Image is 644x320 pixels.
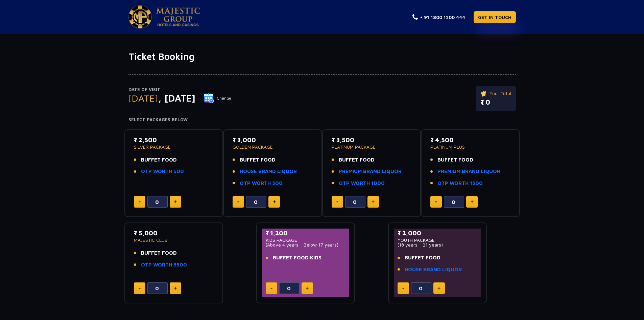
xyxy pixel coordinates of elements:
a: HOUSE BRAND LIQUOR [405,266,462,274]
p: ₹ 2,500 [134,135,214,145]
img: Majestic Pride [156,7,200,26]
p: SILVER PACKAGE [134,145,214,149]
a: OTP WORTH 500 [141,168,184,175]
p: ₹ 3,000 [233,135,313,145]
a: OTP WORTH 1000 [339,179,385,187]
p: ₹ 1,200 [266,229,346,238]
img: minus [435,201,437,202]
p: ₹ 3,500 [332,135,412,145]
p: ₹ 0 [480,97,511,107]
p: Date of Visit [128,86,232,93]
img: minus [270,288,272,289]
p: PLATINUM PLUS [430,145,510,149]
img: ticket [480,90,487,97]
p: ₹ 5,000 [134,229,214,238]
a: PREMIUM BRAND LIQUOR [437,168,500,175]
p: PLATINUM PACKAGE [332,145,412,149]
img: minus [402,288,404,289]
a: PREMIUM BRAND LIQUOR [339,168,402,175]
img: plus [273,200,276,204]
h1: Ticket Booking [128,51,516,62]
a: OTP WORTH 1500 [437,179,483,187]
img: plus [471,200,474,204]
p: GOLDEN PACKAGE [233,145,313,149]
img: plus [372,200,375,204]
span: BUFFET FOOD KIDS [273,254,321,262]
span: BUFFET FOOD [141,156,177,164]
img: plus [174,200,177,204]
span: BUFFET FOOD [141,249,177,257]
p: Your Total [480,90,511,97]
p: MAJESTIC CLUB [134,238,214,242]
p: ₹ 4,500 [430,135,510,145]
img: plus [306,286,309,290]
span: BUFFET FOOD [339,156,375,164]
p: (18 years - 21 years) [398,242,478,247]
h4: Select Packages Below [128,117,516,123]
a: OTP WORTH 5500 [141,261,187,269]
span: , [DATE] [158,92,195,104]
a: OTP WORTH 500 [240,179,283,187]
img: minus [139,201,141,202]
p: ₹ 2,000 [398,229,478,238]
a: GET IN TOUCH [474,11,516,23]
span: [DATE] [128,92,158,104]
span: BUFFET FOOD [405,254,440,262]
a: + 91 1800 1200 444 [412,14,465,21]
button: Change [204,93,232,104]
img: minus [336,201,338,202]
p: YOUTH PACKAGE [398,238,478,242]
p: KIDS PACKAGE [266,238,346,242]
a: HOUSE BRAND LIQUOR [240,168,297,175]
span: BUFFET FOOD [437,156,473,164]
img: minus [237,201,239,202]
img: minus [139,288,141,289]
p: (Above 4 years - Below 17 years) [266,242,346,247]
span: BUFFET FOOD [240,156,276,164]
img: Majestic Pride [128,5,152,28]
img: plus [437,286,440,290]
img: plus [174,286,177,290]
